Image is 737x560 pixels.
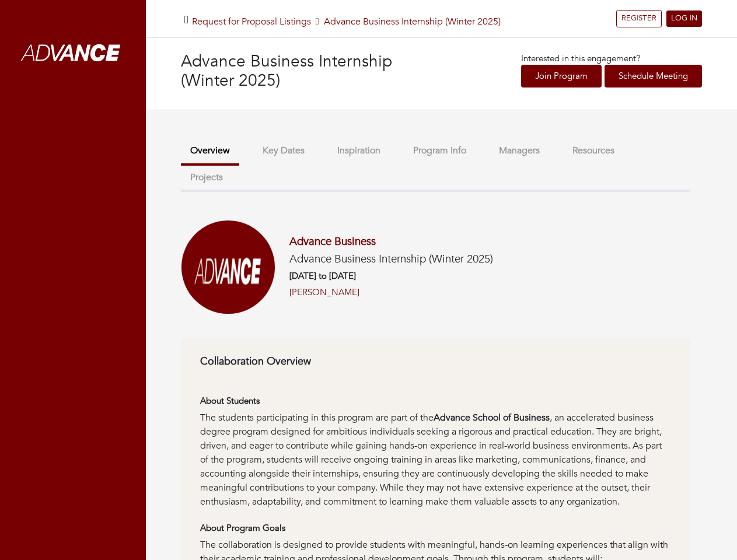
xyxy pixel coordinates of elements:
[200,355,671,368] h6: Collaboration Overview
[404,138,476,163] button: Program Info
[616,10,662,27] a: REGISTER
[289,271,493,281] h6: [DATE] to [DATE]
[200,395,671,406] h6: About Students
[200,523,671,533] h6: About Program Goals
[200,411,671,509] div: The students participating in this program are part of the , an accelerated business degree progr...
[434,411,550,424] strong: Advance School of Business
[192,15,311,28] a: Request for Proposal Listings
[289,286,359,299] a: [PERSON_NAME]
[192,16,501,27] h5: Advance Business Internship (Winter 2025)
[181,52,442,91] h3: Advance Business Internship (Winter 2025)
[12,20,134,87] img: whiteAdvanceLogo.png
[181,165,232,190] button: Projects
[253,138,314,163] button: Key Dates
[181,138,239,166] button: Overview
[181,220,275,314] img: Screenshot%202025-01-03%20at%2011.33.57%E2%80%AFAM.png
[490,138,549,163] button: Managers
[289,253,493,266] h5: Advance Business Internship (Winter 2025)
[328,138,390,163] button: Inspiration
[521,65,602,87] a: Join Program
[521,52,702,65] p: Interested in this engagement?
[605,65,702,87] a: Schedule Meeting
[289,234,376,249] a: Advance Business
[666,10,702,27] a: LOG IN
[563,138,624,163] button: Resources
